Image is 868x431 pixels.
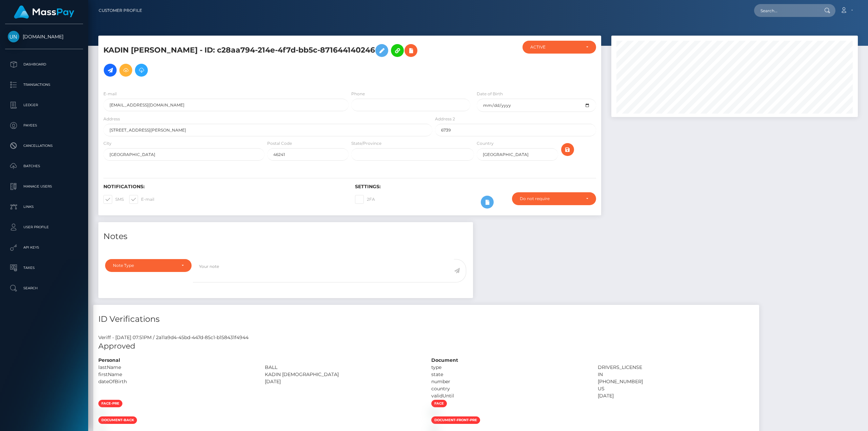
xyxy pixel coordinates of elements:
[522,41,596,54] button: ACTIVE
[593,385,759,392] div: US
[426,392,593,399] div: validUntil
[98,341,754,352] h5: Approved
[8,141,80,151] p: Cancellations
[93,371,260,378] div: firstName
[8,222,80,232] p: User Profile
[351,140,381,146] label: State/Province
[593,371,759,378] div: IN
[5,56,83,73] a: Dashboard
[530,44,580,50] div: ACTIVE
[431,400,447,407] span: face
[426,371,593,378] div: state
[355,195,375,204] label: 2FA
[5,76,83,93] a: Transactions
[103,195,124,204] label: SMS
[260,378,426,385] div: [DATE]
[8,242,80,253] p: API Keys
[5,219,83,236] a: User Profile
[93,334,759,341] div: Veriff - [DATE] 07:51PM / 2a11a9d4-45bd-447d-85c1-b158431f4944
[8,161,80,171] p: Batches
[103,41,429,80] h5: KADIN [PERSON_NAME] - ID: c28aa794-214e-4f7d-bb5c-871644140246
[5,280,83,297] a: Search
[8,80,80,90] p: Transactions
[103,91,117,97] label: E-mail
[426,385,593,392] div: country
[593,378,759,385] div: [PHONE_NUMBER]
[512,192,596,205] button: Do not require
[426,364,593,371] div: type
[103,116,120,122] label: Address
[355,184,596,190] h6: Settings:
[98,313,754,325] h4: ID Verifications
[8,31,19,42] img: Unlockt.me
[435,116,455,122] label: Address 2
[8,202,80,212] p: Links
[5,158,83,175] a: Batches
[103,184,345,190] h6: Notifications:
[8,181,80,192] p: Manage Users
[93,378,260,385] div: dateOfBirth
[431,416,480,424] span: document-front-pre
[260,364,426,371] div: BALL
[267,140,292,146] label: Postal Code
[93,364,260,371] div: lastName
[5,198,83,215] a: Links
[426,378,593,385] div: number
[14,5,74,19] img: MassPay Logo
[8,120,80,131] p: Payees
[103,140,112,146] label: City
[5,34,83,40] span: [DOMAIN_NAME]
[754,4,818,17] input: Search...
[103,231,468,242] h4: Notes
[98,410,104,415] img: d0e6c43b-5ea6-4223-992a-e1d249f18899
[351,91,365,97] label: Phone
[8,283,80,293] p: Search
[104,64,117,77] a: Initiate Payout
[431,410,437,415] img: 3cf79f6f-4074-44f0-ba00-34fba2d886f0
[105,259,192,272] button: Note Type
[5,239,83,256] a: API Keys
[260,371,426,378] div: KADIN [DEMOGRAPHIC_DATA]
[477,140,494,146] label: Country
[8,263,80,273] p: Taxes
[5,117,83,134] a: Payees
[8,59,80,70] p: Dashboard
[129,195,154,204] label: E-mail
[593,392,759,399] div: [DATE]
[5,259,83,276] a: Taxes
[593,364,759,371] div: DRIVERS_LICENSE
[113,263,176,268] div: Note Type
[5,178,83,195] a: Manage Users
[431,357,458,363] strong: Document
[8,100,80,110] p: Ledger
[98,400,122,407] span: face-pre
[5,137,83,154] a: Cancellations
[477,91,503,97] label: Date of Birth
[99,3,142,18] a: Customer Profile
[98,357,120,363] strong: Personal
[5,97,83,114] a: Ledger
[98,416,137,424] span: document-back
[520,196,580,201] div: Do not require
